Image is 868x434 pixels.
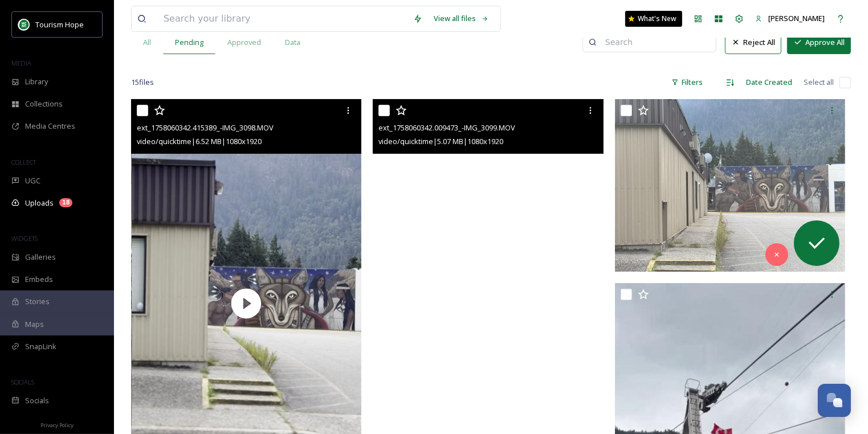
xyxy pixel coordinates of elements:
[804,77,834,88] span: Select all
[59,198,72,207] div: 18
[227,37,261,48] span: Approved
[40,417,74,431] a: Privacy Policy
[725,31,781,54] button: Reject All
[11,378,34,386] span: SOCIALS
[25,198,54,208] span: Uploads
[818,384,851,417] button: Open Chat
[285,37,300,48] span: Data
[25,395,49,406] span: Socials
[740,71,798,93] div: Date Created
[768,13,825,23] span: [PERSON_NAME]
[25,252,56,263] span: Galleries
[11,59,31,67] span: MEDIA
[131,77,154,88] span: 15 file s
[18,19,30,30] img: logo.png
[11,158,36,166] span: COLLECT
[25,121,75,132] span: Media Centres
[615,99,845,272] img: ext_1758060340.1496_-IMG_3096.JPEG
[137,122,274,133] span: ext_1758060342.415389_-IMG_3098.MOV
[749,7,830,30] a: [PERSON_NAME]
[25,274,53,285] span: Embeds
[158,6,407,31] input: Search your library
[428,7,495,30] a: View all files
[600,31,710,54] input: Search
[25,296,50,307] span: Stories
[787,31,851,54] button: Approve All
[378,122,515,133] span: ext_1758060342.009473_-IMG_3099.MOV
[143,37,151,48] span: All
[11,234,38,243] span: WIDGETS
[175,37,203,48] span: Pending
[25,99,63,109] span: Collections
[25,341,56,352] span: SnapLink
[137,136,262,146] span: video/quicktime | 6.52 MB | 1080 x 1920
[25,76,48,87] span: Library
[625,11,682,27] a: What's New
[35,19,84,30] span: Tourism Hope
[40,421,74,429] span: Privacy Policy
[25,175,40,186] span: UGC
[25,319,44,330] span: Maps
[378,136,503,146] span: video/quicktime | 5.07 MB | 1080 x 1920
[666,71,708,93] div: Filters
